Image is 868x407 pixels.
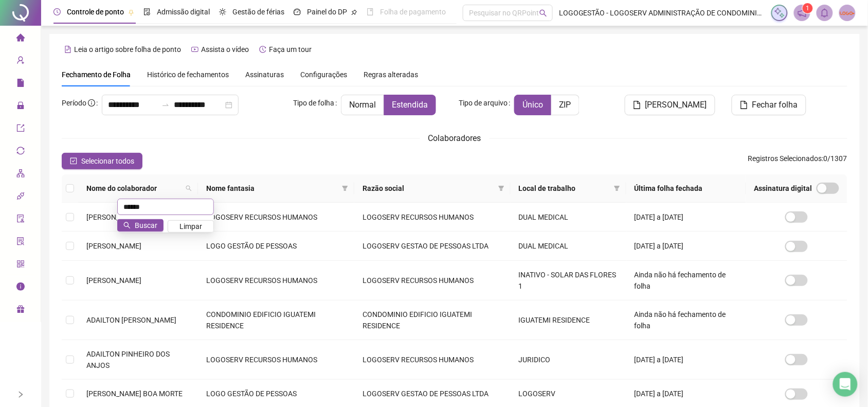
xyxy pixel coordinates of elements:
span: file-done [143,8,151,15]
span: ZIP [559,100,571,110]
span: Buscar [135,220,157,231]
span: sync [16,142,25,163]
span: filter [340,181,350,196]
span: Assista o vídeo [201,45,249,54]
span: lock [16,97,25,117]
span: Limpar [179,221,202,232]
span: filter [496,181,507,196]
span: Local de trabalho [519,183,610,194]
td: LOGOSERV RECURSOS HUMANOS [354,261,511,300]
td: LOGO GESTÃO DE PESSOAS [198,232,354,260]
span: ADAILTON PINHEIRO DOS ANJOS [86,350,170,369]
span: youtube [191,46,198,53]
button: [PERSON_NAME] [625,95,715,115]
span: Ainda não há fechamento de folha [635,271,726,290]
button: Limpar [168,220,214,233]
span: Período [62,99,86,107]
span: filter [612,181,622,196]
span: : 0 / 1307 [748,153,847,169]
span: Painel do DP [307,8,347,16]
span: search [123,222,131,229]
span: ADAILTON [PERSON_NAME] [86,316,176,324]
button: Fechar folha [732,95,806,115]
span: to [161,101,170,109]
span: check-square [70,157,77,165]
span: Assinatura digital [754,183,812,194]
span: info-circle [88,99,95,107]
span: Controle de ponto [67,8,124,16]
span: Assinaturas [245,71,284,78]
td: [DATE] a [DATE] [626,203,746,232]
span: solution [16,233,25,253]
span: Normal [349,100,376,110]
td: CONDOMINIO EDIFICIO IGUATEMI RESIDENCE [354,300,511,340]
span: apartment [16,165,25,185]
span: filter [498,185,504,191]
span: user-add [16,51,25,72]
div: Open Intercom Messenger [833,372,858,397]
td: [DATE] a [DATE] [626,232,746,260]
span: file [740,101,748,109]
span: Estendida [392,100,428,110]
span: sun [219,8,226,15]
span: history [259,46,266,53]
td: DUAL MEDICAL [511,203,626,232]
td: LOGOSERV RECURSOS HUMANOS [354,203,511,232]
td: [DATE] a [DATE] [626,340,746,380]
span: book [367,8,374,15]
span: Colaboradores [428,133,481,143]
button: Selecionar todos [62,153,142,169]
span: swap-right [161,101,170,109]
span: qrcode [16,255,25,276]
th: Última folha fechada [626,174,746,203]
span: clock-circle [53,8,61,15]
span: Gestão de férias [232,8,284,16]
span: file [633,101,641,109]
span: [PERSON_NAME] [86,213,141,221]
span: pushpin [351,9,357,15]
span: Configurações [300,71,347,78]
span: [PERSON_NAME] [86,276,141,285]
span: [PERSON_NAME] [645,99,707,111]
img: sparkle-icon.fc2bf0ac1784a2077858766a79e2daf3.svg [774,7,785,19]
span: search [539,9,547,17]
span: file [16,74,25,95]
td: IGUATEMI RESIDENCE [511,300,626,340]
td: DUAL MEDICAL [511,232,626,260]
td: JURIDICO [511,340,626,380]
span: [PERSON_NAME] [86,242,141,250]
span: file-text [64,46,71,53]
span: gift [16,300,25,321]
span: home [16,29,25,49]
span: export [16,119,25,140]
span: filter [342,185,348,191]
span: Tipo de folha [293,97,334,109]
span: Registros Selecionados [748,154,822,163]
span: 1 [806,5,810,12]
span: [PERSON_NAME] BOA MORTE [86,390,183,398]
span: Tipo de arquivo [459,97,508,109]
td: INATIVO - SOLAR DAS FLORES 1 [511,261,626,300]
span: Razão social [363,183,494,194]
td: CONDOMINIO EDIFICIO IGUATEMI RESIDENCE [198,300,354,340]
sup: 1 [803,3,813,13]
span: Regras alteradas [364,71,418,78]
span: bell [820,8,829,17]
td: LOGOSERV RECURSOS HUMANOS [354,340,511,380]
span: right [17,391,24,398]
span: filter [614,185,620,191]
span: Leia o artigo sobre folha de ponto [74,45,181,54]
span: dashboard [294,8,301,15]
span: notification [798,8,807,17]
span: Faça um tour [269,45,312,54]
span: search [186,185,192,191]
span: Fechar folha [752,99,798,111]
td: LOGOSERV RECURSOS HUMANOS [198,203,354,232]
td: LOGOSERV RECURSOS HUMANOS [198,261,354,300]
button: Buscar [117,219,164,232]
span: audit [16,210,25,231]
span: Nome do colaborador [86,183,182,194]
span: Fechamento de Folha [62,70,131,79]
span: Ainda não há fechamento de folha [635,310,726,330]
img: 2423 [840,5,855,21]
